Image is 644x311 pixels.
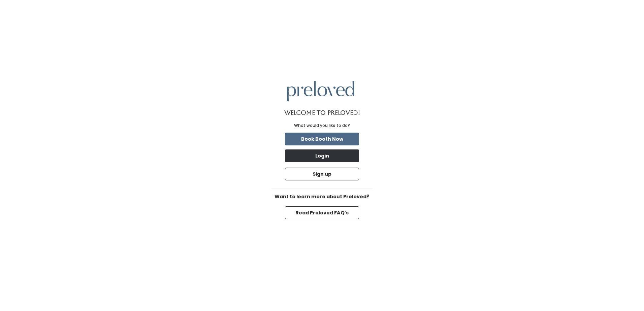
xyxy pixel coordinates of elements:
[284,148,360,164] a: Login
[287,81,354,101] img: preloved logo
[285,149,359,162] button: Login
[284,109,360,116] h1: Welcome to Preloved!
[285,133,359,145] button: Book Booth Now
[285,168,359,180] button: Sign up
[285,206,359,219] button: Read Preloved FAQ's
[294,123,350,129] div: What would you like to do?
[284,166,360,182] a: Sign up
[271,194,373,200] h6: Want to learn more about Preloved?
